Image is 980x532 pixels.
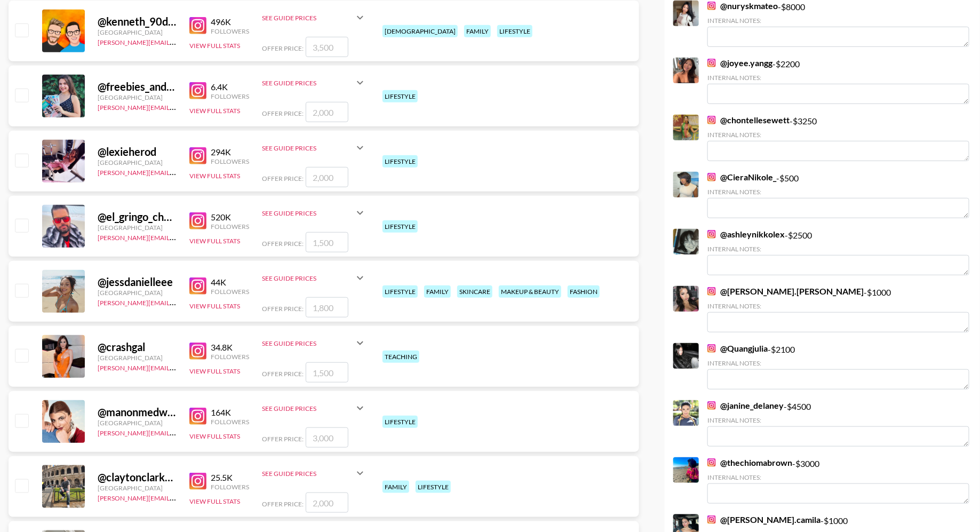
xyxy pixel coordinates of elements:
[262,265,366,291] div: See Guide Prices
[189,17,206,34] img: Instagram
[189,497,240,505] button: View Full Stats
[211,418,249,426] div: Followers
[707,343,969,390] div: - $ 2100
[306,427,348,448] input: 3,000
[707,1,778,11] a: @nuryskmateo
[464,25,491,37] div: family
[98,28,177,36] div: [GEOGRAPHIC_DATA]
[262,395,366,421] div: See Guide Prices
[707,173,716,181] img: Instagram
[707,401,716,410] img: Instagram
[306,232,348,252] input: 1,500
[189,343,206,360] img: Instagram
[211,288,249,296] div: Followers
[707,400,784,411] a: @janine_delaney
[98,275,177,289] div: @ jessdanielleee
[262,435,304,443] span: Offer Price:
[383,25,458,37] div: [DEMOGRAPHIC_DATA]
[707,131,969,139] div: Internal Notes:
[383,90,418,102] div: lifestyle
[707,245,969,253] div: Internal Notes:
[707,74,969,82] div: Internal Notes:
[383,155,418,168] div: lifestyle
[262,200,366,226] div: See Guide Prices
[707,229,785,240] a: @ashleynikkolex
[262,470,354,478] div: See Guide Prices
[707,287,716,296] img: Instagram
[262,79,354,87] div: See Guide Prices
[262,305,304,313] span: Offer Price:
[262,44,304,52] span: Offer Price:
[707,17,969,25] div: Internal Notes:
[211,27,249,35] div: Followers
[707,473,969,481] div: Internal Notes:
[707,172,969,218] div: - $ 500
[262,144,354,152] div: See Guide Prices
[98,80,177,93] div: @ freebies_and_more
[98,145,177,158] div: @ lexieherod
[98,224,177,232] div: [GEOGRAPHIC_DATA]
[189,82,206,99] img: Instagram
[211,157,249,165] div: Followers
[707,116,716,124] img: Instagram
[707,172,776,182] a: @CieraNikole_
[707,59,716,67] img: Instagram
[98,158,177,166] div: [GEOGRAPHIC_DATA]
[707,343,768,354] a: @Quangjulia
[211,223,249,231] div: Followers
[189,172,240,180] button: View Full Stats
[707,2,716,10] img: Instagram
[262,500,304,508] span: Offer Price:
[306,37,348,57] input: 3,500
[98,36,256,46] a: [PERSON_NAME][EMAIL_ADDRESS][DOMAIN_NAME]
[262,5,366,30] div: See Guide Prices
[98,297,256,307] a: [PERSON_NAME][EMAIL_ADDRESS][DOMAIN_NAME]
[262,240,304,248] span: Offer Price:
[262,460,366,486] div: See Guide Prices
[416,481,451,493] div: lifestyle
[707,400,969,447] div: - $ 4500
[189,277,206,295] img: Instagram
[189,212,206,229] img: Instagram
[98,15,177,28] div: @ kenneth_90day
[189,473,206,490] img: Instagram
[189,42,240,50] button: View Full Stats
[306,362,348,383] input: 1,500
[383,351,419,363] div: teaching
[707,230,716,239] img: Instagram
[306,493,348,513] input: 2,000
[98,289,177,297] div: [GEOGRAPHIC_DATA]
[189,302,240,310] button: View Full Stats
[707,286,969,332] div: - $ 1000
[98,419,177,427] div: [GEOGRAPHIC_DATA]
[306,167,348,187] input: 2,000
[707,514,820,525] a: @[PERSON_NAME].camila
[707,416,969,424] div: Internal Notes:
[189,237,240,245] button: View Full Stats
[262,330,366,356] div: See Guide Prices
[189,107,240,115] button: View Full Stats
[262,274,354,282] div: See Guide Prices
[189,408,206,425] img: Instagram
[707,458,716,467] img: Instagram
[707,457,792,468] a: @thechiomabrown
[98,484,177,492] div: [GEOGRAPHIC_DATA]
[189,147,206,164] img: Instagram
[707,286,864,297] a: @[PERSON_NAME].[PERSON_NAME]
[211,17,249,27] div: 496K
[707,115,790,125] a: @chontellesewett
[707,58,772,68] a: @joyee.yangg
[98,210,177,224] div: @ el_gringo_charlotte
[262,174,304,182] span: Offer Price:
[707,188,969,196] div: Internal Notes:
[98,427,256,437] a: [PERSON_NAME][EMAIL_ADDRESS][DOMAIN_NAME]
[383,416,418,428] div: lifestyle
[98,93,177,101] div: [GEOGRAPHIC_DATA]
[211,212,249,223] div: 520K
[98,101,256,112] a: [PERSON_NAME][EMAIL_ADDRESS][DOMAIN_NAME]
[211,353,249,361] div: Followers
[98,232,256,242] a: [PERSON_NAME][EMAIL_ADDRESS][DOMAIN_NAME]
[211,92,249,100] div: Followers
[211,277,249,288] div: 44K
[262,70,366,96] div: See Guide Prices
